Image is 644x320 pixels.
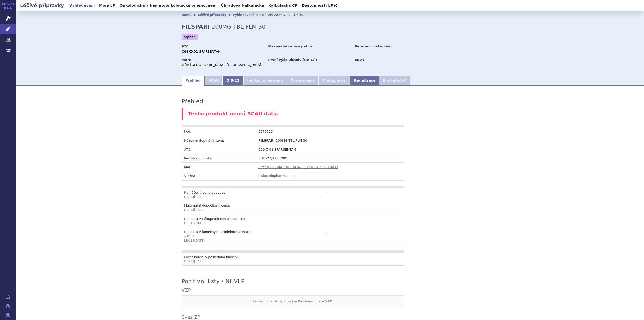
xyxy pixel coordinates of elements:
[194,239,205,242] span: [DATE]
[212,24,266,30] span: 200MG TBL FLM 30
[199,50,221,53] span: SPARSENTAN
[182,287,478,293] h4: VZP
[182,44,190,48] strong: ATC:
[300,2,340,9] a: Dostupnosti LP
[184,221,253,225] p: LEK-13
[256,188,330,201] td: -
[98,2,117,9] a: Moje LP
[274,148,296,151] span: SPARSENTAN
[182,314,478,320] h4: Svaz ZP
[182,295,404,307] div: Léčivý přípravek nyní není na .
[330,253,404,266] td: -
[298,300,332,303] strong: Pozitivním listu VZP
[355,63,411,67] div: -
[182,108,478,120] div: Tento produkt nemá SCAU data.
[182,278,245,285] h3: Pozitivní listy / NHVLP
[194,260,205,263] span: [DATE]
[182,154,256,163] td: Registrační číslo:
[256,214,330,227] td: -
[182,214,256,227] td: Hodnota v nákupních cenách bez DPH:
[219,2,266,9] a: Úhradová kalkulačka
[182,58,191,62] strong: MAH:
[258,139,275,143] span: FILSPARI
[184,259,253,264] p: DIS-13
[182,76,205,86] a: Přehled
[184,208,253,212] p: DIS-13
[256,227,330,245] td: -
[276,139,307,143] span: 200MG TBL FLM 30
[182,34,198,40] span: orphan
[198,13,226,17] a: Léčivé přípravky
[256,201,330,214] td: -
[182,171,256,180] td: VPOIS:
[268,63,350,67] div: -
[267,2,299,9] a: Kalkulačka CP
[355,49,411,54] div: -
[182,127,256,136] td: Kód:
[182,163,256,171] td: MAH:
[223,76,243,86] a: DIS-13
[268,44,314,48] strong: Maximální cena výrobce:
[182,98,203,105] h3: Přehled
[350,76,379,86] a: Registrace
[184,195,253,199] p: DIS-13
[302,3,333,7] span: Dostupnosti LP
[274,13,303,17] span: 200MG TBL FLM 30
[182,24,210,30] strong: FILSPARI
[182,136,256,145] td: Název + doplněk názvu:
[355,58,366,62] strong: EKV1:
[68,2,96,9] a: Vyhledávání
[182,253,256,266] td: Počet balení v posledním hlášení
[182,201,256,214] td: Maximální dopočítaná cena:
[260,13,273,17] span: FILSPARI
[184,239,253,243] p: LEK-13
[258,148,273,151] span: C09XX01
[182,227,256,245] td: Hodnota v konečných prodejních cenách s DPH:
[258,165,338,169] a: Vifor [GEOGRAPHIC_DATA], [GEOGRAPHIC_DATA]
[233,13,254,17] a: Vyhledávání
[355,44,391,48] strong: Referenční skupina:
[182,145,256,154] td: ATC:
[194,208,205,212] span: [DATE]
[182,63,263,67] div: Vifor [GEOGRAPHIC_DATA], [GEOGRAPHIC_DATA]
[268,49,350,54] div: -
[118,2,218,9] a: Onkologická a hematoonkologická onemocnění
[182,50,198,53] strong: C09XX01
[16,2,68,9] h2: Léčivé přípravky
[182,13,191,17] a: Domů
[256,127,330,136] td: 0272313
[182,188,256,201] td: Nahlášená cena původce:
[256,154,404,163] td: EU/1/23/1788/001
[256,253,330,266] td: -
[194,195,205,199] span: [DATE]
[258,174,296,178] a: Swixx Biopharma s.r.o.
[194,221,205,225] span: [DATE]
[268,58,317,62] strong: První výše úhrady (UHR1):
